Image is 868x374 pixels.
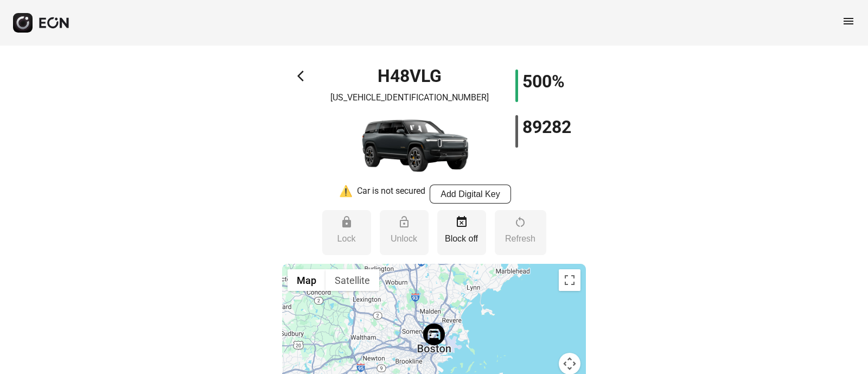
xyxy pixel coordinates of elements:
[297,69,310,83] span: arrow_back_ios
[325,269,379,291] button: Show satellite imagery
[288,269,325,291] button: Show street map
[378,69,442,83] h1: H48VLG
[455,215,468,229] span: event_busy
[443,232,481,245] p: Block off
[357,185,425,204] div: Car is not secured
[842,15,855,28] span: menu
[334,109,486,185] img: car
[430,185,511,204] button: Add Digital Key
[330,91,489,104] p: [US_VEHICLE_IDENTIFICATION_NUMBER]
[437,210,486,255] button: Block off
[522,75,565,88] h1: 500%
[339,185,353,204] div: ⚠️
[559,269,580,291] button: Toggle fullscreen view
[522,121,571,134] h1: 89282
